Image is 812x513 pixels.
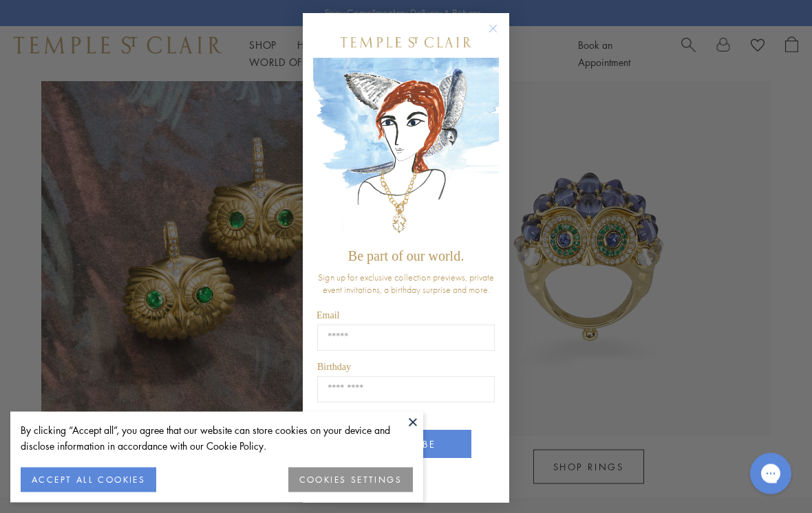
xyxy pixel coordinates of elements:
[313,58,499,242] img: c4a9eb12-d91a-4d4a-8ee0-386386f4f338.jpeg
[318,272,494,296] span: Sign up for exclusive collection previews, private event invitations, a birthday surprise and more.
[743,448,798,499] iframe: Gorgias live chat messenger
[348,249,464,264] span: Be part of our world.
[21,422,413,454] div: By clicking “Accept all”, you agree that our website can store cookies on your device and disclos...
[317,311,339,321] span: Email
[317,325,495,351] input: Email
[491,28,509,45] button: Close dialog
[288,468,413,492] button: COOKIES SETTINGS
[341,38,471,48] img: Temple St. Clair
[21,468,156,492] button: ACCEPT ALL COOKIES
[317,362,351,373] span: Birthday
